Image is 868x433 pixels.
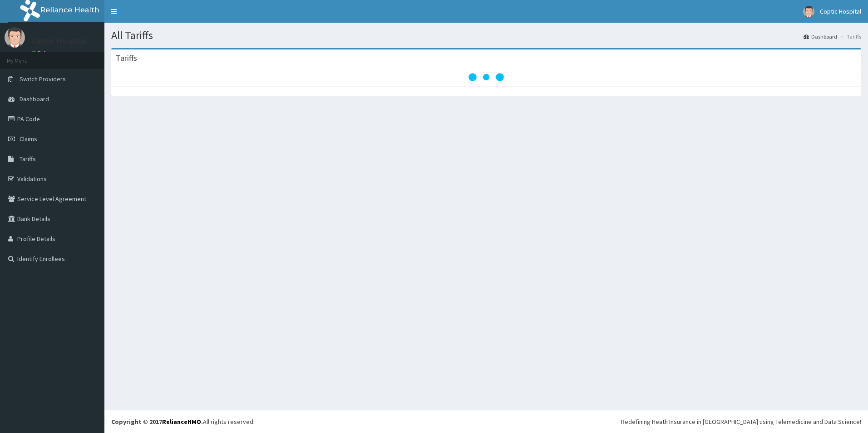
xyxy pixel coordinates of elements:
span: Tariffs [20,155,36,163]
h3: Tariffs [116,54,137,62]
a: RelianceHMO [162,418,201,426]
img: User Image [5,27,25,48]
span: Claims [20,135,37,143]
a: Dashboard [804,33,837,40]
p: Coptic Hospital [32,37,87,45]
strong: Copyright © 2017 . [111,418,203,426]
footer: All rights reserved. [104,410,868,433]
li: Tariffs [838,33,861,40]
h1: All Tariffs [111,30,861,41]
svg: audio-loading [468,59,504,95]
span: Dashboard [20,95,49,103]
a: Online [32,49,54,56]
span: Switch Providers [20,75,66,83]
div: Redefining Heath Insurance in [GEOGRAPHIC_DATA] using Telemedicine and Data Science! [621,417,861,426]
img: User Image [803,6,814,17]
span: Coptic Hospital [820,7,861,15]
